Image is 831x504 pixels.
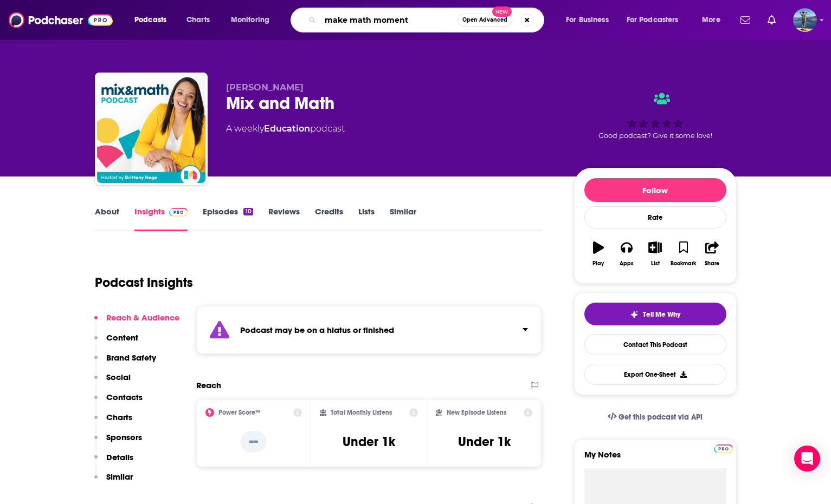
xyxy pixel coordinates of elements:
span: For Podcasters [627,12,679,28]
img: Podchaser Pro [714,444,733,453]
p: Social [106,372,131,382]
div: Share [705,260,719,267]
img: Mix and Math [97,75,205,183]
a: Get this podcast via API [599,404,712,430]
a: Contact This Podcast [584,334,726,355]
button: open menu [694,11,734,29]
p: Reach & Audience [106,312,179,323]
button: Follow [584,178,726,202]
span: Logged in as matt44812 [793,8,817,32]
strong: Podcast may be on a hiatus or finished [240,325,394,335]
div: List [651,260,660,267]
div: Rate [584,206,726,228]
div: 10 [243,208,253,215]
div: Open Intercom Messenger [794,446,820,472]
button: tell me why sparkleTell Me Why [584,303,726,325]
p: -- [241,431,267,453]
p: Brand Safety [106,352,156,363]
a: About [95,206,119,231]
button: Show profile menu [793,8,817,32]
div: Search podcasts, credits, & more... [301,8,555,32]
h3: Under 1k [458,434,511,450]
button: open menu [620,11,694,29]
div: Bookmark [671,260,696,267]
button: Brand Safety [94,352,156,372]
p: Details [106,452,133,462]
span: For Business [566,12,609,28]
span: [PERSON_NAME] [226,82,304,93]
label: My Notes [584,449,726,468]
h3: Under 1k [343,434,395,450]
a: InsightsPodchaser Pro [134,206,188,231]
span: Open Advanced [462,17,507,23]
h2: Power Score™ [218,409,261,416]
button: open menu [127,11,181,29]
div: Good podcast? Give it some love! [574,82,737,149]
a: Episodes10 [203,206,253,231]
a: Similar [390,206,416,231]
button: Contacts [94,392,143,412]
span: More [702,12,720,28]
div: A weekly podcast [226,122,345,135]
button: List [641,234,669,273]
h2: Total Monthly Listens [331,409,392,416]
span: Monitoring [231,12,269,28]
a: Show notifications dropdown [763,11,780,29]
span: Get this podcast via API [619,413,703,422]
button: Open AdvancedNew [458,14,512,27]
button: Content [94,332,138,352]
button: open menu [223,11,284,29]
span: New [492,6,512,17]
a: Charts [179,11,216,29]
h2: Reach [196,380,221,390]
p: Similar [106,472,133,482]
input: Search podcasts, credits, & more... [320,11,458,29]
button: Apps [613,234,641,273]
span: Charts [186,12,210,28]
button: Play [584,234,613,273]
button: Charts [94,412,132,432]
p: Sponsors [106,432,142,442]
div: Play [592,260,604,267]
a: Credits [315,206,343,231]
a: Show notifications dropdown [736,11,755,29]
h1: Podcast Insights [95,274,193,291]
section: Click to expand status details [196,306,542,354]
button: Details [94,452,133,472]
img: Podchaser - Follow, Share and Rate Podcasts [9,10,113,30]
span: Good podcast? Give it some love! [598,132,712,140]
img: tell me why sparkle [630,310,639,319]
div: Apps [620,260,634,267]
span: Podcasts [134,12,166,28]
p: Charts [106,412,132,422]
button: Sponsors [94,432,142,452]
p: Content [106,332,138,343]
img: Podchaser Pro [169,208,188,217]
img: User Profile [793,8,817,32]
p: Contacts [106,392,143,402]
h2: New Episode Listens [447,409,506,416]
a: Reviews [268,206,300,231]
button: Reach & Audience [94,312,179,332]
button: Export One-Sheet [584,364,726,385]
button: Similar [94,472,133,492]
span: Tell Me Why [643,310,680,319]
button: open menu [558,11,622,29]
a: Lists [358,206,375,231]
a: Pro website [714,443,733,453]
button: Share [698,234,726,273]
button: Bookmark [669,234,698,273]
a: Education [264,123,310,134]
button: Social [94,372,131,392]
